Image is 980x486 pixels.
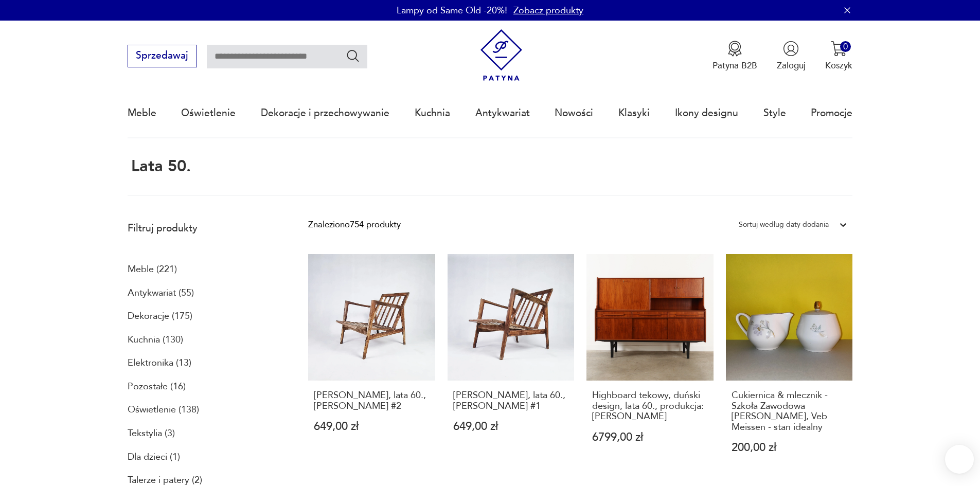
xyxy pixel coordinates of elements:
iframe: Smartsupp widget button [945,445,974,474]
a: Kuchnia [415,89,450,137]
a: Dekoracje (175) [128,308,192,325]
a: Fotel Stefan, lata 60., Zenon Bączyk #1[PERSON_NAME], lata 60., [PERSON_NAME] #1649,00 zł [448,254,575,477]
img: Ikona medalu [727,41,743,57]
a: Pozostałe (16) [128,378,186,395]
img: Patyna - sklep z meblami i dekoracjami vintage [475,29,527,81]
p: 649,00 zł [453,421,569,432]
a: Dla dzieci (1) [128,448,180,466]
a: Nowości [555,89,593,137]
img: Ikona koszyka [831,41,847,57]
a: Meble [128,89,156,137]
button: Patyna B2B [712,41,757,71]
p: 649,00 zł [314,421,430,432]
p: Filtruj produkty [128,222,279,235]
p: Lampy od Same Old -20%! [397,4,507,17]
a: Style [763,89,786,137]
div: 0 [840,41,851,52]
h3: Cukiernica & mlecznik - Szkoła Zawodowa [PERSON_NAME], Veb Meissen - stan idealny [732,390,847,433]
a: Antykwariat [475,89,530,137]
a: Highboard tekowy, duński design, lata 60., produkcja: DaniaHighboard tekowy, duński design, lata ... [586,254,714,477]
a: Tekstylia (3) [128,425,175,442]
button: Sprzedawaj [128,45,197,67]
h3: [PERSON_NAME], lata 60., [PERSON_NAME] #1 [453,390,569,411]
a: Klasyki [618,89,650,137]
a: Promocje [811,89,852,137]
p: Koszyk [825,60,852,71]
h1: lata 50. [128,158,191,175]
a: Antykwariat (55) [128,284,194,302]
h3: Highboard tekowy, duński design, lata 60., produkcja: [PERSON_NAME] [592,390,708,422]
a: Oświetlenie (138) [128,401,199,419]
div: Znaleziono 754 produkty [308,218,401,231]
img: Ikonka użytkownika [783,41,799,57]
a: Ikona medaluPatyna B2B [712,41,757,71]
a: Kuchnia (130) [128,331,183,349]
p: Zaloguj [777,60,806,71]
button: 0Koszyk [825,41,852,71]
div: Sortuj według daty dodania [739,218,829,231]
h3: [PERSON_NAME], lata 60., [PERSON_NAME] #2 [314,390,430,411]
a: Oświetlenie [181,89,236,137]
a: Ikony designu [675,89,738,137]
a: Zobacz produkty [513,4,583,17]
button: Szukaj [346,48,361,63]
a: Fotel Stefan, lata 60., Zenon Bączyk #2[PERSON_NAME], lata 60., [PERSON_NAME] #2649,00 zł [308,254,435,477]
a: Meble (221) [128,261,177,278]
a: Sprzedawaj [128,52,197,61]
a: Cukiernica & mlecznik - Szkoła Zawodowa J.F Bottgera, Veb Meissen - stan idealnyCukiernica & mlec... [726,254,853,477]
button: Zaloguj [777,41,806,71]
p: 6799,00 zł [592,432,708,443]
p: Patyna B2B [712,60,757,71]
a: Dekoracje i przechowywanie [261,89,389,137]
a: Elektronika (13) [128,354,191,372]
p: 200,00 zł [732,442,847,453]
